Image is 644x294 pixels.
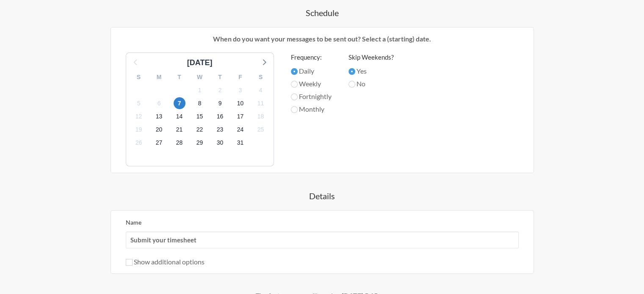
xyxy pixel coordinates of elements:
[348,68,355,75] input: Yes
[291,81,298,88] input: Weekly
[214,97,226,109] span: Sunday, November 9, 2025
[153,137,165,149] span: Thursday, November 27, 2025
[291,79,332,89] label: Weekly
[214,137,226,149] span: Sunday, November 30, 2025
[194,137,206,149] span: Saturday, November 29, 2025
[291,66,332,76] label: Daily
[174,111,185,123] span: Friday, November 14, 2025
[77,7,568,19] h4: Schedule
[153,124,165,136] span: Thursday, November 20, 2025
[348,66,394,76] label: Yes
[214,124,226,136] span: Sunday, November 23, 2025
[133,111,145,123] span: Wednesday, November 12, 2025
[126,259,133,266] input: Show additional options
[126,219,141,226] label: Name
[235,84,246,96] span: Monday, November 3, 2025
[194,97,206,109] span: Saturday, November 8, 2025
[174,137,185,149] span: Friday, November 28, 2025
[235,124,246,136] span: Monday, November 24, 2025
[133,97,145,109] span: Wednesday, November 5, 2025
[153,111,165,123] span: Thursday, November 13, 2025
[117,34,527,44] p: When do you want your messages to be sent out? Select a (starting) date.
[149,71,169,84] div: M
[174,97,185,109] span: Friday, November 7, 2025
[214,111,226,123] span: Sunday, November 16, 2025
[348,81,355,88] input: No
[194,111,206,123] span: Saturday, November 15, 2025
[255,97,267,109] span: Tuesday, November 11, 2025
[174,124,185,136] span: Friday, November 21, 2025
[194,124,206,136] span: Saturday, November 22, 2025
[235,111,246,123] span: Monday, November 17, 2025
[251,71,271,84] div: S
[190,71,210,84] div: W
[348,52,394,62] label: Skip Weekends?
[129,71,149,84] div: S
[77,190,568,202] h4: Details
[126,258,205,266] label: Show additional options
[291,68,298,75] input: Daily
[184,57,216,69] div: [DATE]
[291,106,298,113] input: Monthly
[255,124,267,136] span: Tuesday, November 25, 2025
[291,91,332,102] label: Fortnightly
[291,93,298,100] input: Fortnightly
[348,79,394,89] label: No
[235,137,246,149] span: Monday, December 1, 2025
[133,137,145,149] span: Wednesday, November 26, 2025
[291,52,332,62] label: Frequency:
[255,111,267,123] span: Tuesday, November 18, 2025
[126,231,519,248] input: We suggest a 2 to 4 word name
[235,97,246,109] span: Monday, November 10, 2025
[133,124,145,136] span: Wednesday, November 19, 2025
[210,71,230,84] div: T
[194,84,206,96] span: Saturday, November 1, 2025
[214,84,226,96] span: Sunday, November 2, 2025
[291,104,332,114] label: Monthly
[169,71,190,84] div: T
[255,84,267,96] span: Tuesday, November 4, 2025
[153,97,165,109] span: Thursday, November 6, 2025
[230,71,251,84] div: F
